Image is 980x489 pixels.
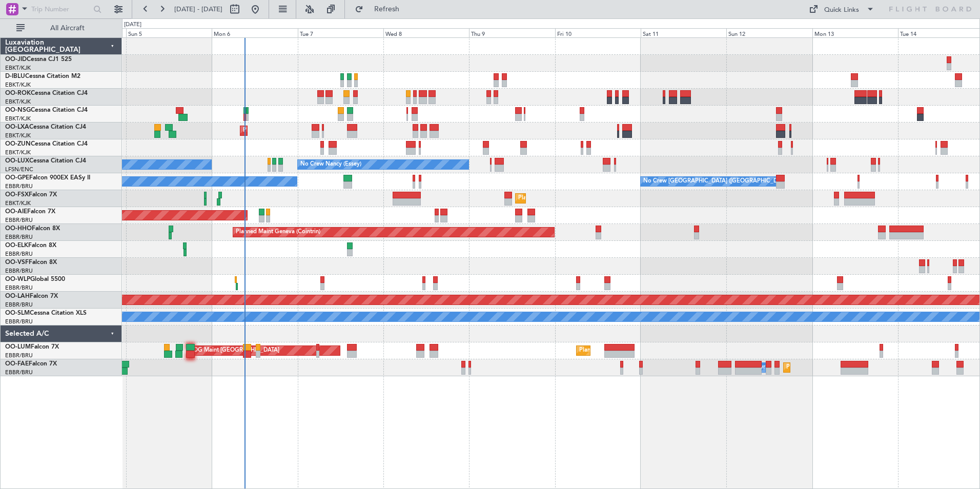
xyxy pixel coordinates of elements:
[5,166,33,173] a: LFSN/ENC
[5,216,33,224] a: EBBR/BRU
[5,259,57,266] a: OO-VSFFalcon 8X
[5,199,31,207] a: EBKT/KJK
[5,141,31,147] span: OO-ZUN
[5,209,27,215] span: OO-AIE
[5,192,57,198] a: OO-FSXFalcon 7X
[212,28,297,37] div: Mon 6
[5,267,33,275] a: EBBR/BRU
[124,21,141,29] div: [DATE]
[5,107,31,113] span: OO-NSG
[786,360,876,375] div: Planned Maint Melsbroek Air Base
[5,124,86,130] a: OO-LXACessna Citation CJ4
[5,242,56,249] a: OO-ELKFalcon 8X
[5,107,88,113] a: OO-NSGCessna Citation CJ4
[5,276,30,282] span: OO-WLP
[812,28,898,37] div: Mon 13
[5,259,29,266] span: OO-VSF
[5,284,33,292] a: EBBR/BRU
[27,25,108,32] span: All Aircraft
[5,310,30,316] span: OO-SLM
[350,1,412,17] button: Refresh
[5,233,33,241] a: EBBR/BRU
[5,124,29,130] span: OO-LXA
[555,28,641,37] div: Fri 10
[5,192,29,198] span: OO-FSX
[5,242,28,249] span: OO-ELK
[31,2,90,17] input: Trip Number
[5,64,31,72] a: EBKT/KJK
[5,344,59,350] a: OO-LUMFalcon 7X
[726,28,812,37] div: Sun 12
[5,318,33,325] a: EBBR/BRU
[5,98,31,106] a: EBKT/KJK
[579,343,765,358] div: Planned Maint [GEOGRAPHIC_DATA] ([GEOGRAPHIC_DATA] National)
[5,56,27,63] span: OO-JID
[5,141,88,147] a: OO-ZUNCessna Citation CJ4
[5,115,31,123] a: EBKT/KJK
[469,28,555,37] div: Thu 9
[643,174,815,189] div: No Crew [GEOGRAPHIC_DATA] ([GEOGRAPHIC_DATA] National)
[5,175,90,181] a: OO-GPEFalcon 900EX EASy II
[5,175,29,181] span: OO-GPE
[804,1,880,17] button: Quick Links
[5,56,72,63] a: OO-JIDCessna CJ1 525
[5,90,88,96] a: OO-ROKCessna Citation CJ4
[5,226,32,232] span: OO-HHO
[5,250,33,258] a: EBBR/BRU
[236,225,320,240] div: Planned Maint Geneva (Cointrin)
[5,182,33,190] a: EBBR/BRU
[300,157,361,172] div: No Crew Nancy (Essey)
[518,191,638,206] div: Planned Maint Kortrijk-[GEOGRAPHIC_DATA]
[174,5,222,14] span: [DATE] - [DATE]
[5,90,31,96] span: OO-ROK
[5,369,33,376] a: EBBR/BRU
[298,28,383,37] div: Tue 7
[5,132,31,139] a: EBKT/KJK
[5,361,57,367] a: OO-FAEFalcon 7X
[5,158,86,164] a: OO-LUXCessna Citation CJ4
[365,6,409,13] span: Refresh
[5,293,58,299] a: OO-LAHFalcon 7X
[641,28,726,37] div: Sat 11
[5,149,31,156] a: EBKT/KJK
[11,20,111,36] button: All Aircraft
[5,310,87,316] a: OO-SLMCessna Citation XLS
[5,158,29,164] span: OO-LUX
[383,28,469,37] div: Wed 8
[5,301,33,309] a: EBBR/BRU
[5,293,30,299] span: OO-LAH
[5,276,65,282] a: OO-WLPGlobal 5500
[824,5,859,15] div: Quick Links
[126,28,212,37] div: Sun 5
[5,226,60,232] a: OO-HHOFalcon 8X
[5,81,31,89] a: EBKT/KJK
[189,343,279,358] div: AOG Maint [GEOGRAPHIC_DATA]
[243,123,362,138] div: Planned Maint Kortrijk-[GEOGRAPHIC_DATA]
[5,73,80,79] a: D-IBLUCessna Citation M2
[5,209,55,215] a: OO-AIEFalcon 7X
[5,73,25,79] span: D-IBLU
[5,344,31,350] span: OO-LUM
[5,352,33,359] a: EBBR/BRU
[5,361,29,367] span: OO-FAE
